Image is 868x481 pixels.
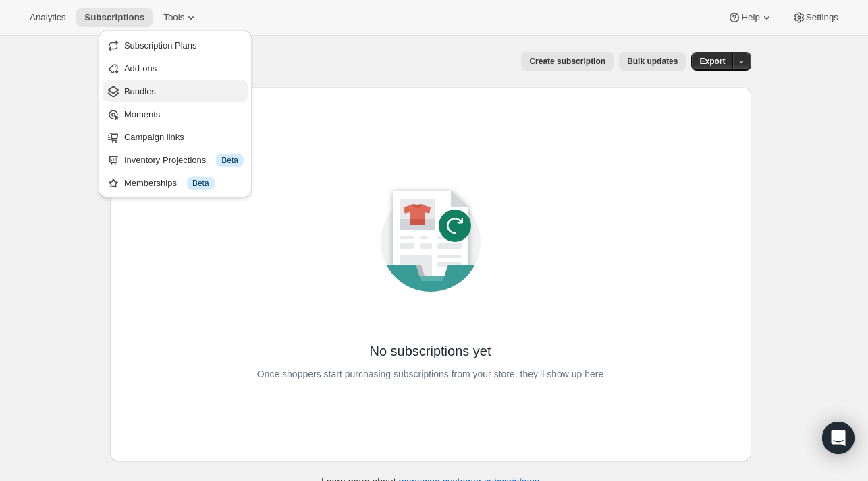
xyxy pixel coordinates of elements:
[124,154,244,167] div: Inventory Projections
[741,12,759,23] span: Help
[124,109,160,119] span: Moments
[103,103,248,125] button: Moments
[124,132,184,142] span: Campaign links
[103,149,248,170] button: Inventory Projections
[521,52,614,71] button: Create subscription
[155,8,206,27] button: Tools
[22,8,74,27] button: Analytics
[221,155,238,166] span: Beta
[124,63,157,73] span: Add-ons
[76,8,153,27] button: Subscriptions
[822,422,855,454] div: Open Intercom Messenger
[103,126,248,148] button: Campaign links
[192,178,209,189] span: Beta
[103,57,248,79] button: Add-ons
[124,177,244,190] div: Memberships
[124,86,156,96] span: Bundles
[369,342,491,360] p: No subscriptions yet
[627,56,678,67] span: Bulk updates
[720,8,781,27] button: Help
[691,52,733,71] button: Export
[84,12,144,23] span: Subscriptions
[806,12,838,23] span: Settings
[163,12,184,23] span: Tools
[784,8,846,27] button: Settings
[699,56,725,67] span: Export
[529,56,605,67] span: Create subscription
[619,52,686,71] button: Bulk updates
[30,12,65,23] span: Analytics
[257,364,604,383] p: Once shoppers start purchasing subscriptions from your store, they’ll show up here
[103,172,248,193] button: Memberships
[124,40,197,51] span: Subscription Plans
[103,80,248,102] button: Bundles
[103,34,248,56] button: Subscription Plans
